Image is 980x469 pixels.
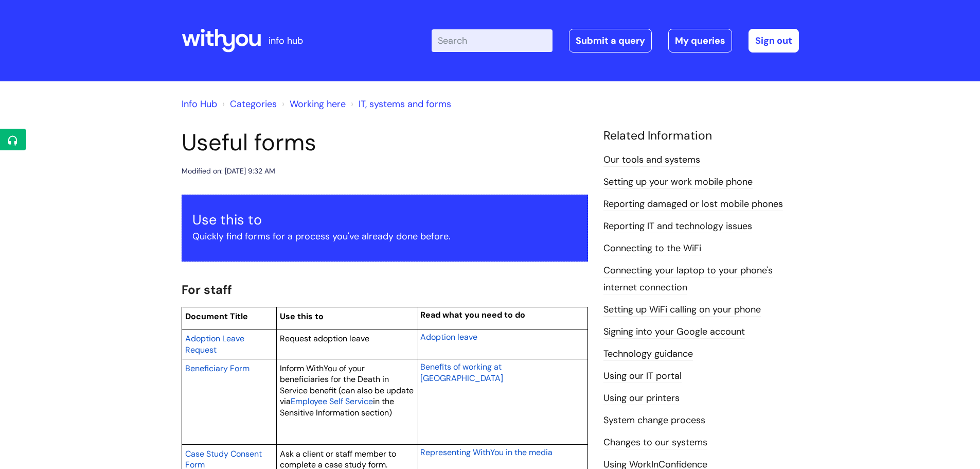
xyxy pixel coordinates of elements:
a: Working here [290,98,346,110]
a: Representing WithYou in the media [420,446,553,458]
span: Beneficiary Form [185,363,250,374]
span: Adoption leave [420,332,477,342]
li: Working here [279,96,346,112]
li: IT, systems and forms [348,96,451,112]
a: Adoption Leave Request [185,332,244,356]
a: Our tools and systems [603,153,700,167]
div: Modified on: [DATE] 9:32 AM [182,165,275,178]
h4: Related Information [603,129,799,143]
span: Adoption Leave Request [185,333,244,355]
a: Technology guidance [603,348,693,361]
a: Submit a query [569,29,652,53]
h3: Use this to [192,212,577,228]
span: Benefits of working at [GEOGRAPHIC_DATA] [420,361,503,384]
li: Solution home [220,96,277,112]
a: Connecting your laptop to your phone's internet connection [603,264,773,294]
a: IT, systems and forms [359,98,451,110]
span: in the Sensitive Information section) [280,396,394,418]
a: Reporting damaged or lost mobile phones [603,198,783,211]
span: Document Title [185,311,248,322]
a: Employee Self Service [291,395,373,407]
span: Representing WithYou in the media [420,447,553,458]
h1: Useful forms [182,129,588,157]
p: Quickly find forms for a process you've already done before. [192,228,577,245]
a: Using our IT portal [603,370,682,383]
a: Reporting IT and technology issues [603,220,752,233]
a: Setting up WiFi calling on your phone [603,303,761,317]
a: System change process [603,414,705,427]
a: Setting up your work mobile phone [603,176,753,189]
span: Use this to [280,311,324,322]
a: Using our printers [603,392,680,405]
a: Changes to our systems [603,436,707,449]
p: info hub [269,32,303,49]
a: Adoption leave [420,331,477,343]
div: | - [432,29,799,53]
a: Categories [230,98,277,110]
span: Request adoption leave [280,333,369,344]
span: Inform WithYou of your beneficiaries for the Death in Service benefit (can also be update via [280,363,414,407]
a: Connecting to the WiFi [603,242,701,255]
a: Benefits of working at [GEOGRAPHIC_DATA] [420,360,503,384]
input: Search [432,29,553,52]
span: For staff [182,282,232,298]
a: Info Hub [182,98,217,110]
a: My queries [668,29,732,53]
a: Beneficiary Form [185,362,250,374]
a: Signing into your Google account [603,325,745,339]
a: Sign out [749,29,799,53]
span: Read what you need to do [420,309,525,320]
span: Employee Self Service [291,396,373,407]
